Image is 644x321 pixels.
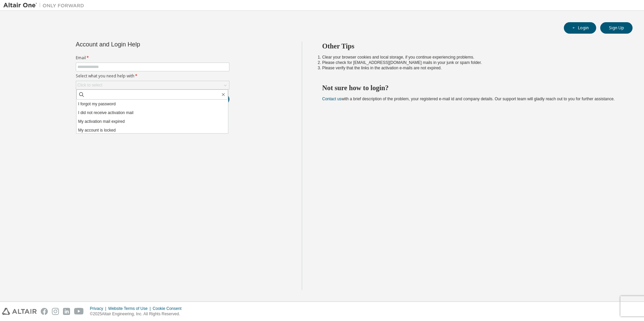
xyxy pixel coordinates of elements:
div: Click to select [76,81,229,89]
div: Privacy [90,306,108,311]
div: Website Terms of Use [108,306,153,311]
label: Select what you need help with [76,73,229,79]
img: linkedin.svg [63,308,70,315]
span: with a brief description of the problem, your registered e-mail id and company details. Our suppo... [322,97,615,101]
li: Please verify that the links in the activation e-mails are not expired. [322,65,621,71]
div: Click to select [77,82,102,88]
li: Please check for [EMAIL_ADDRESS][DOMAIN_NAME] mails in your junk or spam folder. [322,60,621,65]
img: instagram.svg [52,308,59,315]
img: altair_logo.svg [2,308,37,315]
label: Email [76,55,229,61]
li: Clear your browser cookies and local storage, if you continue experiencing problems. [322,55,621,60]
h2: Not sure how to login? [322,83,621,92]
h2: Other Tips [322,42,621,50]
p: © 2025 Altair Engineering, Inc. All Rights Reserved. [90,311,186,317]
div: Cookie Consent [153,306,185,311]
li: I forgot my password [76,100,228,108]
button: Sign Up [600,22,633,34]
img: Altair One [3,2,88,9]
img: facebook.svg [41,308,48,315]
a: Contact us [322,97,342,101]
img: youtube.svg [74,308,84,315]
button: Login [564,22,596,34]
div: Account and Login Help [76,42,199,47]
